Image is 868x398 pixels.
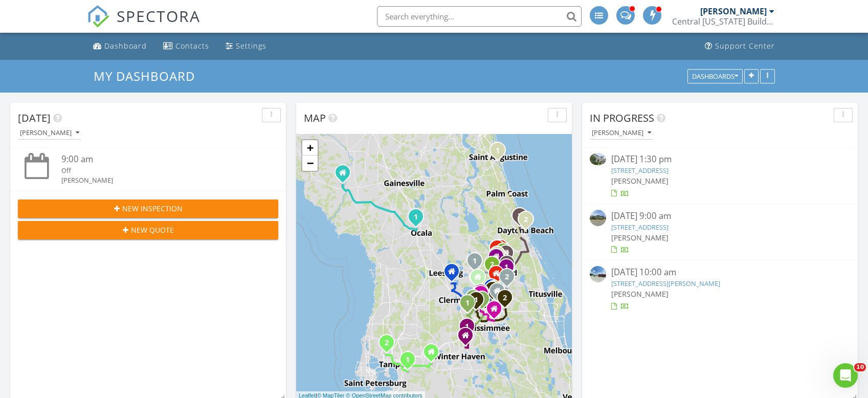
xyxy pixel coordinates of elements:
[18,111,51,125] span: [DATE]
[87,14,201,35] a: SPECTORA
[507,276,513,282] div: 1 W Village Dr, Oviedo, FL 32765
[496,256,502,262] div: 708 Moca Lane, Debary Florida 32713
[701,37,779,56] a: Support Center
[473,258,477,265] i: 1
[465,335,472,341] div: 3306 Aruba Way, Haines City FL 33844
[343,172,349,179] div: 577 NE 212th Ave, Old Town FL 32680
[611,153,828,166] div: [DATE] 1:30 pm
[175,41,209,51] div: Contacts
[590,210,606,226] img: streetview
[475,260,481,267] div: 23024 Oak Prairie Cir , Sorrento, FL 32776
[87,5,109,28] img: The Best Home Inspection Software - Spectora
[467,326,473,332] div: 225 Lobelia Dr , Davenport, FL 33837
[590,210,850,255] a: [DATE] 9:00 am [STREET_ADDRESS] [PERSON_NAME]
[715,41,775,51] div: Support Center
[592,129,651,137] div: [PERSON_NAME]
[506,253,512,259] div: 870 Moongate Terrace, Deltona FL 32725
[385,340,389,347] i: 2
[408,359,414,365] div: 212 Excalibur Ct , Brandon, FL 33511
[89,37,151,56] a: Dashboard
[611,289,669,299] span: [PERSON_NAME]
[431,351,437,358] div: 6126 Dolostone Dr, Lakeland FL 33811
[18,200,278,218] button: New Inspection
[854,363,866,371] span: 10
[590,266,850,312] a: [DATE] 10:00 am [STREET_ADDRESS][PERSON_NAME] [PERSON_NAME]
[498,150,504,156] div: 2510 U.S. Highway 1 S C, St. Augustine, FL 32086
[61,153,257,166] div: 9:00 am
[302,140,318,156] a: Zoom in
[465,300,470,307] i: 1
[18,221,278,239] button: New Quote
[495,245,499,252] i: 1
[474,297,478,304] i: 1
[611,279,720,288] a: [STREET_ADDRESS][PERSON_NAME]
[131,225,174,235] span: New Quote
[478,277,484,283] div: 1437 Pinecliff Dr, Apopka FL 32703
[611,210,828,223] div: [DATE] 9:00 am
[221,37,271,56] a: Settings
[159,37,213,56] a: Contacts
[506,267,513,273] div: 3315 Canyon Bay Pt, Sanford, FL 32773
[494,308,500,315] div: 1731 Brook Hollow Dr., Orlando FL 32824
[117,5,201,27] span: SPECTORA
[20,129,79,137] div: [PERSON_NAME]
[590,126,653,140] button: [PERSON_NAME]
[236,41,266,51] div: Settings
[492,264,498,270] div: 1585 Cherry Lake Way , Lake Mary, FL 32746
[482,299,488,305] div: 7717 Windbreak Rd , Orlando, FL 32819
[504,264,508,271] i: 1
[590,266,606,282] img: streetview
[590,153,850,198] a: [DATE] 1:30 pm [STREET_ADDRESS] [PERSON_NAME]
[406,357,410,364] i: 1
[496,147,500,154] i: 1
[452,271,458,277] div: 25118 Octopus Garden Way, Howey in the Hills FL 34737
[700,6,767,16] div: [PERSON_NAME]
[687,69,743,83] button: Dashboards
[590,153,606,165] img: 9327882%2Fcover_photos%2FYnrHMMb6HDJFtYLEilrU%2Fsmall.jpeg
[590,111,654,125] span: In Progress
[387,342,393,348] div: 4307 Shadberry Dr, Tampa, FL 33624
[692,73,738,80] div: Dashboards
[505,274,509,281] i: 2
[377,6,582,27] input: Search everything...
[611,166,669,175] a: [STREET_ADDRESS]
[490,261,494,269] i: 2
[304,111,326,125] span: Map
[526,219,532,225] div: 428 S Palmetto Ave , Daytona Beach, FL 32114
[18,126,81,140] button: [PERSON_NAME]
[61,175,257,185] div: [PERSON_NAME]
[611,223,669,232] a: [STREET_ADDRESS]
[833,363,858,388] iframe: Intercom live chat
[505,297,511,303] div: 6960 Rosy Sky Ave , Orlando, FL 32829
[302,156,318,171] a: Zoom out
[61,166,257,175] div: Off
[611,266,828,279] div: [DATE] 10:00 am
[480,296,484,303] i: 2
[468,302,474,308] div: 16061 Bayou Crest Dr, Winter Garden, FL 34787
[518,213,522,220] i: 2
[414,214,418,221] i: 1
[611,176,669,186] span: [PERSON_NAME]
[611,233,669,242] span: [PERSON_NAME]
[122,203,183,214] span: New Inspection
[496,273,502,279] div: 619 S Grant St., Longwood FL 32750
[94,68,204,84] a: My Dashboard
[672,16,774,27] div: Central Florida Building Inspectors
[524,216,528,224] i: 2
[503,295,507,302] i: 2
[104,41,147,51] div: Dashboard
[416,216,422,223] div: 4083 NW 44th Cir , Ocala, FL 34482
[497,291,503,297] div: 4752 Fontana St, Orlando FL 32807
[465,323,469,330] i: 1
[476,299,482,305] div: 8420 Tibet Butler Dr , Windermere, FL 34786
